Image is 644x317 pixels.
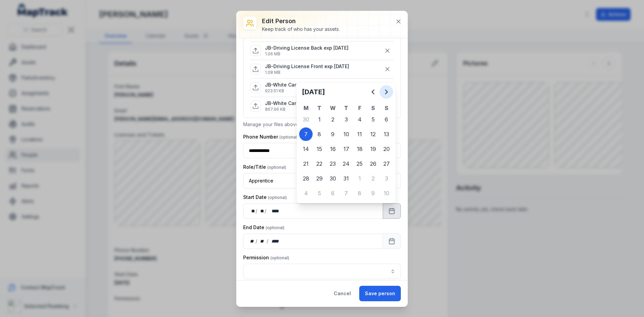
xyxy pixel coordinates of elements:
[353,172,366,185] div: Friday 1 August 2025
[326,157,339,170] div: Wednesday 23 July 2025
[262,26,340,33] div: Keep track of who has your assets.
[326,104,339,112] th: W
[328,286,357,301] button: Cancel
[380,142,393,156] div: Sunday 20 July 2025
[366,113,380,126] div: 5
[380,113,393,126] div: Sunday 6 July 2025
[339,172,353,185] div: 31
[353,187,366,200] div: Friday 8 August 2025
[302,87,366,97] h2: [DATE]
[326,127,339,141] div: Wednesday 9 July 2025
[265,100,312,107] p: JB-White Card front
[299,142,313,156] div: 14
[359,286,401,301] button: Save person
[380,187,393,200] div: Sunday 10 August 2025
[313,113,326,126] div: Tuesday 1 July 2025
[256,208,258,214] div: /
[299,157,313,170] div: Monday 21 July 2025
[353,113,366,126] div: Friday 4 July 2025
[249,238,256,245] div: day,
[299,187,313,200] div: 4
[313,187,326,200] div: Tuesday 5 August 2025
[339,113,353,126] div: Thursday 3 July 2025
[269,238,281,245] div: year,
[353,157,366,170] div: 25
[380,127,393,141] div: 13
[243,194,287,201] label: Start Date
[326,142,339,156] div: Wednesday 16 July 2025
[380,157,393,170] div: 27
[383,203,401,219] button: Calendar
[326,157,339,170] div: 23
[383,233,401,249] button: Calendar
[313,157,326,170] div: Tuesday 22 July 2025
[366,172,380,185] div: 2
[366,142,380,156] div: Saturday 19 July 2025
[380,127,393,141] div: Sunday 13 July 2025
[339,142,353,156] div: Thursday 17 July 2025
[299,104,393,201] table: July 2025
[353,172,366,185] div: 1
[366,157,380,170] div: 26
[366,127,380,141] div: 12
[353,113,366,126] div: 4
[380,85,393,99] button: Next
[326,187,339,200] div: Wednesday 6 August 2025
[265,88,312,94] p: 923.51 KB
[339,187,353,200] div: 7
[299,127,313,141] div: 7
[265,107,312,112] p: 867.96 KB
[313,142,326,156] div: Tuesday 15 July 2025
[265,45,348,51] p: JB-Driving License Back exp [DATE]
[380,172,393,185] div: 3
[380,172,393,185] div: Sunday 3 August 2025
[299,113,313,126] div: 30
[339,142,353,156] div: 17
[353,142,366,156] div: Friday 18 July 2025
[256,238,258,245] div: /
[366,127,380,141] div: Saturday 12 July 2025
[243,164,286,170] label: Role/Title
[380,187,393,200] div: 10
[380,142,393,156] div: 20
[326,127,339,141] div: 9
[267,238,269,245] div: /
[339,172,353,185] div: Thursday 31 July 2025
[366,113,380,126] div: Saturday 5 July 2025
[366,85,380,99] button: Previous
[299,113,313,126] div: Monday 30 June 2025
[366,187,380,200] div: Saturday 9 August 2025
[299,172,313,185] div: 28
[339,187,353,200] div: Thursday 7 August 2025
[326,187,339,200] div: 6
[326,172,339,185] div: Wednesday 30 July 2025
[353,104,366,112] th: F
[299,187,313,200] div: Monday 4 August 2025
[313,172,326,185] div: 29
[326,113,339,126] div: 2
[339,157,353,170] div: Thursday 24 July 2025
[326,113,339,126] div: Wednesday 2 July 2025
[313,172,326,185] div: Tuesday 29 July 2025
[265,70,349,75] p: 1.08 MB
[243,254,289,261] label: Permission
[313,187,326,200] div: 5
[299,172,313,185] div: Monday 28 July 2025
[366,157,380,170] div: Saturday 26 July 2025
[265,63,349,70] p: JB-Driving License Front exp [DATE]
[339,157,353,170] div: 24
[265,51,348,57] p: 1.06 MB
[267,208,280,214] div: year,
[299,157,313,170] div: 21
[313,157,326,170] div: 22
[313,113,326,126] div: 1
[299,85,393,201] div: Calendar
[366,172,380,185] div: Saturday 2 August 2025
[299,142,313,156] div: Monday 14 July 2025
[313,127,326,141] div: 8
[353,187,366,200] div: 8
[299,104,313,112] th: M
[339,127,353,141] div: Thursday 10 July 2025
[366,187,380,200] div: 9
[313,127,326,141] div: Tuesday 8 July 2025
